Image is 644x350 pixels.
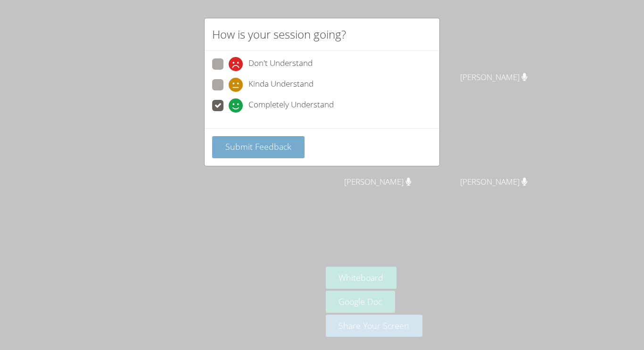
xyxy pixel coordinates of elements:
span: Kinda Understand [248,78,314,92]
span: Completely Understand [248,98,334,113]
span: Submit Feedback [225,141,291,152]
span: Don't Understand [248,57,313,71]
h2: How is your session going? [212,26,346,43]
button: Submit Feedback [212,136,305,158]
